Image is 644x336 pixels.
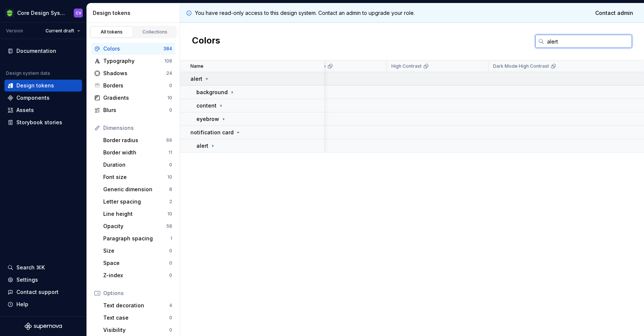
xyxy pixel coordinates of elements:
[6,70,50,76] div: Design system data
[103,198,169,205] div: Letter spacing
[4,286,82,298] button: Contact support
[100,159,175,171] a: Duration0
[103,259,169,267] div: Space
[16,119,62,126] div: Storybook stories
[103,314,169,321] div: Text case
[1,5,85,21] button: Core Design SystemCV
[4,262,82,273] button: Search ⌘K
[16,288,59,296] div: Contact support
[4,80,82,92] a: Design tokens
[76,10,81,16] div: CV
[590,6,638,20] a: Contact admin
[91,43,175,55] a: Colors384
[42,26,83,36] button: Current draft
[493,63,549,69] p: Dark Mode High Contrast
[91,55,175,67] a: Typography108
[169,248,172,254] div: 0
[190,129,234,136] p: notification card
[103,137,166,144] div: Border radius
[164,58,172,64] div: 108
[595,9,633,17] span: Contact admin
[103,272,169,279] div: Z-index
[103,302,169,309] div: Text decoration
[103,210,167,218] div: Line height
[91,80,175,92] a: Borders0
[196,89,228,96] p: background
[100,300,175,311] a: Text decoration4
[17,9,65,17] div: Core Design System
[100,233,175,244] a: Paragraph spacing1
[103,186,169,193] div: Generic dimension
[196,115,219,123] p: eyebrow
[93,29,130,35] div: All tokens
[136,29,174,35] div: Collections
[169,186,172,192] div: 8
[103,124,172,132] div: Dimensions
[169,162,172,168] div: 0
[190,75,202,83] p: alert
[169,83,172,89] div: 0
[169,260,172,266] div: 0
[167,211,172,217] div: 10
[16,264,45,271] div: Search ⌘K
[166,70,172,76] div: 24
[5,9,14,17] img: 236da360-d76e-47e8-bd69-d9ae43f958f1.png
[91,67,175,79] a: Shadows24
[103,173,167,181] div: Font size
[169,107,172,113] div: 0
[166,223,172,229] div: 58
[45,28,74,34] span: Current draft
[103,57,164,65] div: Typography
[25,323,62,330] svg: Supernova Logo
[4,116,82,128] a: Storybook stories
[16,47,56,55] div: Documentation
[100,208,175,220] a: Line height10
[103,45,163,52] div: Colors
[103,326,169,334] div: Visibility
[167,174,172,180] div: 10
[103,161,169,169] div: Duration
[91,104,175,116] a: Blurs0
[100,245,175,257] a: Size0
[168,150,172,156] div: 11
[100,196,175,208] a: Letter spacing2
[103,149,168,156] div: Border width
[169,303,172,308] div: 4
[16,106,34,114] div: Assets
[4,298,82,310] button: Help
[100,269,175,281] a: Z-index0
[167,95,172,101] div: 10
[192,35,220,48] h2: Colors
[16,301,28,308] div: Help
[4,274,82,286] a: Settings
[4,92,82,104] a: Components
[163,46,172,52] div: 384
[100,220,175,232] a: Opacity58
[190,63,203,69] p: Name
[16,94,50,102] div: Components
[169,327,172,333] div: 0
[16,276,38,284] div: Settings
[4,45,82,57] a: Documentation
[391,63,422,69] p: High Contrast
[103,235,170,242] div: Paragraph spacing
[6,28,23,34] div: Version
[103,94,167,102] div: Gradients
[196,142,208,150] p: alert
[169,315,172,321] div: 0
[100,134,175,146] a: Border radius66
[100,147,175,159] a: Border width11
[103,106,169,114] div: Blurs
[91,92,175,104] a: Gradients10
[93,9,177,17] div: Design tokens
[100,257,175,269] a: Space0
[103,289,172,297] div: Options
[100,324,175,336] a: Visibility0
[103,70,166,77] div: Shadows
[103,82,169,89] div: Borders
[544,35,632,48] input: Search in tokens...
[100,171,175,183] a: Font size10
[169,199,172,205] div: 2
[166,137,172,143] div: 66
